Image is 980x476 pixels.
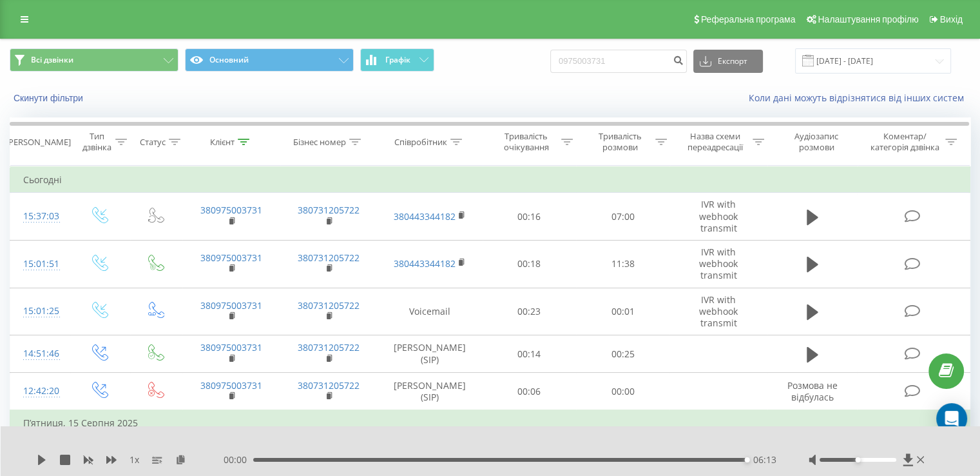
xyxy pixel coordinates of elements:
div: 15:01:51 [23,252,57,277]
td: IVR with webhook transmit [669,193,767,241]
a: 380731205722 [298,252,360,264]
td: 00:18 [483,240,576,288]
div: Статус [140,137,166,148]
button: Графік [360,48,434,72]
td: 00:00 [576,373,669,411]
button: Всі дзвінки [10,48,178,72]
a: 380975003731 [200,299,262,312]
span: 00:00 [224,453,253,466]
div: Тип дзвінка [81,131,111,153]
div: Open Intercom Messenger [936,403,967,434]
div: Бізнес номер [293,137,346,148]
div: Коментар/категорія дзвінка [867,131,942,153]
div: 12:42:20 [23,379,57,404]
td: [PERSON_NAME] (SIP) [378,373,483,411]
td: 00:01 [576,288,669,335]
a: 380975003731 [200,204,262,216]
span: 06:13 [753,453,776,466]
span: Графік [385,55,410,64]
div: [PERSON_NAME] [6,137,71,148]
span: Всі дзвінки [31,55,73,65]
button: Експорт [693,50,763,73]
button: Основний [185,48,354,72]
div: Accessibility label [855,457,860,462]
td: [PERSON_NAME] (SIP) [378,335,483,373]
a: 380975003731 [200,252,262,264]
span: Вихід [940,14,963,25]
td: 00:06 [483,373,576,411]
input: Пошук за номером [550,50,687,73]
a: 380443344182 [394,210,456,223]
td: 00:25 [576,335,669,373]
td: П’ятниця, 15 Серпня 2025 [10,410,970,436]
div: Accessibility label [745,457,750,462]
td: IVR with webhook transmit [669,288,767,335]
span: Розмова не відбулась [787,379,838,403]
a: 380731205722 [298,379,360,392]
span: Реферальна програма [701,14,796,25]
div: Клієнт [210,137,235,148]
a: Коли дані можуть відрізнятися вiд інших систем [749,92,970,104]
div: Назва схеми переадресації [682,131,749,153]
td: IVR with webhook transmit [669,240,767,288]
span: 1 x [130,453,139,466]
a: 380975003731 [200,341,262,353]
td: 00:23 [483,288,576,335]
td: 11:38 [576,240,669,288]
a: 380443344182 [394,257,456,270]
div: Тривалість розмови [588,131,652,153]
div: Співробітник [394,137,447,148]
td: 00:14 [483,335,576,373]
td: Сьогодні [10,167,970,193]
span: Налаштування профілю [818,14,918,25]
td: Voicemail [378,288,483,335]
a: 380731205722 [298,204,360,216]
div: Аудіозапис розмови [779,131,854,153]
a: 380731205722 [298,299,360,312]
a: 380975003731 [200,379,262,392]
div: 15:01:25 [23,299,57,324]
div: 15:37:03 [23,204,57,229]
a: 380731205722 [298,341,360,353]
div: Тривалість очікування [494,131,559,153]
td: 07:00 [576,193,669,241]
button: Скинути фільтри [10,92,90,104]
td: 00:16 [483,193,576,241]
div: 14:51:46 [23,341,57,366]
